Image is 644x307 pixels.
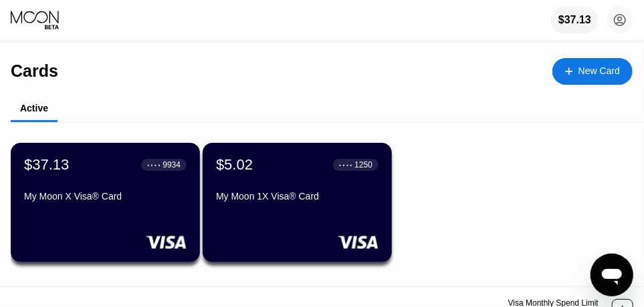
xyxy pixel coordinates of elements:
div: $37.13 [24,156,69,174]
div: My Moon X Visa® Card [24,191,187,202]
div: New Card [552,58,633,85]
div: ● ● ● ● [339,163,352,167]
div: $37.13 [558,14,591,26]
div: $37.13 [551,7,599,33]
div: 9934 [163,160,181,170]
div: $37.13● ● ● ●9934My Moon X Visa® Card [11,143,200,262]
div: Active [20,103,48,113]
div: $5.02● ● ● ●1250My Moon 1X Visa® Card [203,143,392,262]
iframe: Button to launch messaging window, conversation in progress [591,254,633,296]
div: 1250 [354,160,372,170]
div: ● ● ● ● [147,163,160,167]
div: My Moon 1X Visa® Card [216,191,379,202]
div: Cards [11,61,58,81]
div: New Card [578,65,620,77]
div: $5.02 [216,156,253,174]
